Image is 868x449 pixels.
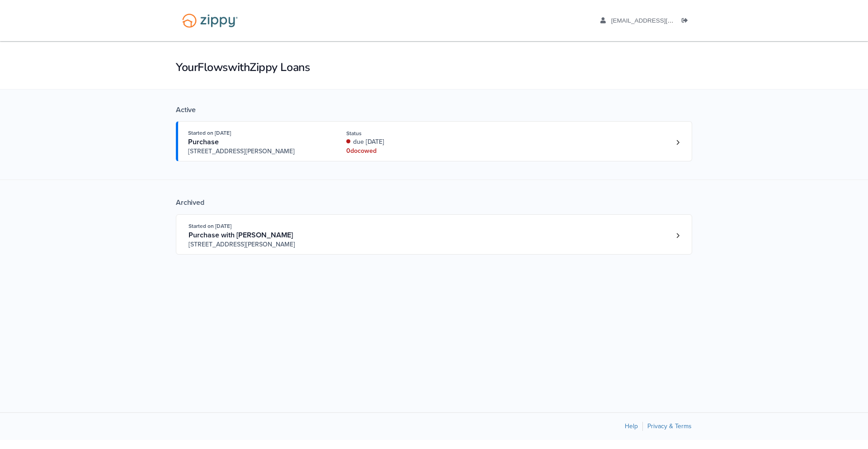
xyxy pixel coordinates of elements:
[176,9,244,32] img: Logo
[346,137,467,147] div: due [DATE]
[671,136,684,149] a: Loan number 4263773
[176,198,692,207] div: Archived
[600,17,715,26] a: edit profile
[647,422,692,430] a: Privacy & Terms
[176,105,692,114] div: Active
[188,130,231,136] span: Started on [DATE]
[682,17,692,26] a: Log out
[176,60,692,75] h1: Your Flows with Zippy Loans
[611,17,715,24] span: alexandervazquez1030@gmail.com
[346,147,467,156] div: 0 doc owed
[189,231,293,240] span: Purchase with [PERSON_NAME]
[189,240,326,249] span: [STREET_ADDRESS][PERSON_NAME]
[188,137,219,147] span: Purchase
[346,129,467,137] div: Status
[671,229,684,242] a: Loan number 4262877
[188,147,326,156] span: [STREET_ADDRESS][PERSON_NAME]
[176,214,692,255] a: Open loan 4262877
[189,223,231,229] span: Started on [DATE]
[176,121,692,161] a: Open loan 4263773
[625,422,638,430] a: Help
